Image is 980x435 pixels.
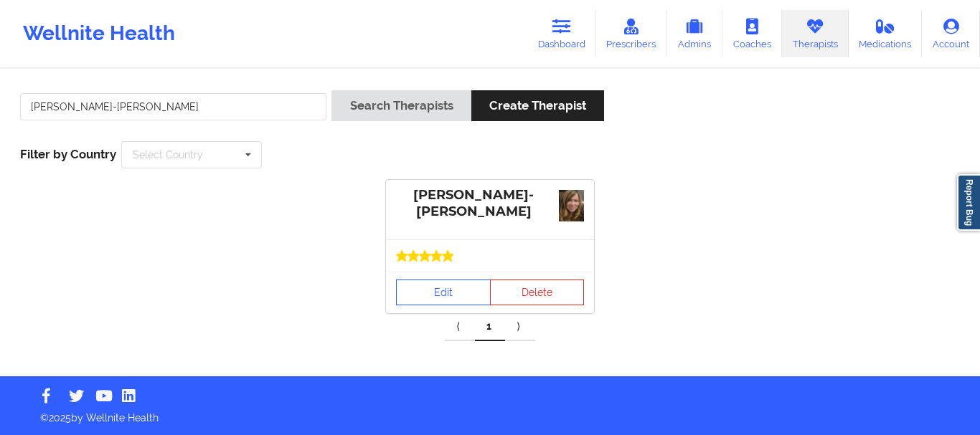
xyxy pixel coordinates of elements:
[849,10,923,57] a: Medications
[922,10,980,57] a: Account
[471,90,604,121] button: Create Therapist
[445,312,475,341] a: Previous item
[782,10,849,57] a: Therapists
[527,10,596,57] a: Dashboard
[957,174,980,231] a: Report Bug
[475,312,505,341] a: 1
[722,10,782,57] a: Coaches
[396,187,584,220] div: [PERSON_NAME]-[PERSON_NAME]
[30,401,950,425] p: © 2025 by Wellnite Health
[445,312,535,341] div: Pagination Navigation
[133,150,203,160] div: Select Country
[20,93,326,120] input: Search Keywords
[490,279,585,305] button: Delete
[331,90,471,121] button: Search Therapists
[666,10,722,57] a: Admins
[596,10,667,57] a: Prescribers
[20,147,116,161] span: Filter by Country
[559,190,584,221] img: 5e601ebd-c734-4712-b3ff-cb1996ad8856320x400.jpeg
[505,312,535,341] a: Next item
[396,279,491,305] a: Edit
